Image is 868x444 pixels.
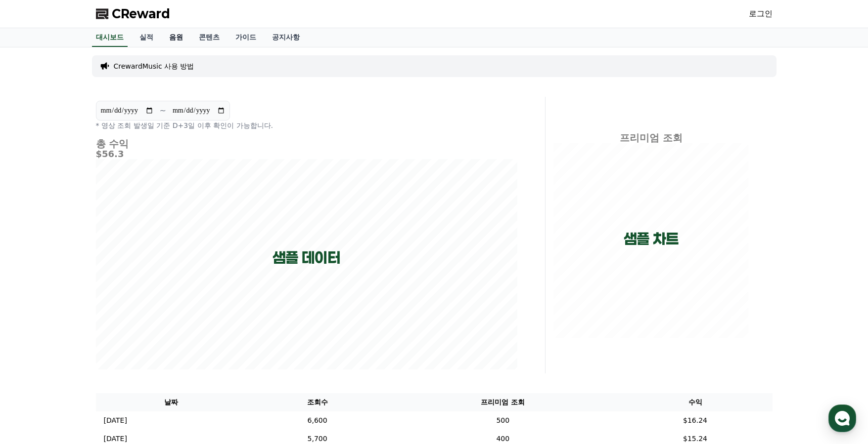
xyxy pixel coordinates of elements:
a: 음원 [161,28,191,47]
p: * 영상 조회 발생일 기준 D+3일 이후 확인이 가능합니다. [96,121,517,130]
a: 공지사항 [264,28,308,47]
p: 샘플 데이터 [273,249,340,267]
td: 500 [388,411,618,430]
a: 대시보드 [92,28,128,47]
p: [DATE] [104,434,127,444]
a: CReward [96,6,170,22]
td: $16.24 [618,411,773,430]
a: CrewardMusic 사용 방법 [114,61,194,71]
span: 홈 [31,328,37,336]
span: CReward [112,6,170,22]
a: 콘텐츠 [191,28,228,47]
a: 로그인 [749,8,773,20]
th: 수익 [618,393,773,411]
a: 설정 [128,313,190,338]
a: 실적 [132,28,161,47]
th: 날짜 [96,393,247,411]
p: ~ [160,105,166,117]
h4: 총 수익 [96,138,517,149]
p: 샘플 차트 [624,230,679,248]
p: [DATE] [104,415,127,426]
span: 대화 [91,328,102,336]
span: 설정 [153,328,165,336]
h5: $56.3 [96,149,517,159]
th: 프리미엄 조회 [388,393,618,411]
h4: 프리미엄 조회 [553,132,749,143]
th: 조회수 [247,393,388,411]
a: 홈 [3,313,65,338]
a: 가이드 [228,28,264,47]
a: 대화 [65,313,128,338]
td: 6,600 [247,411,388,430]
